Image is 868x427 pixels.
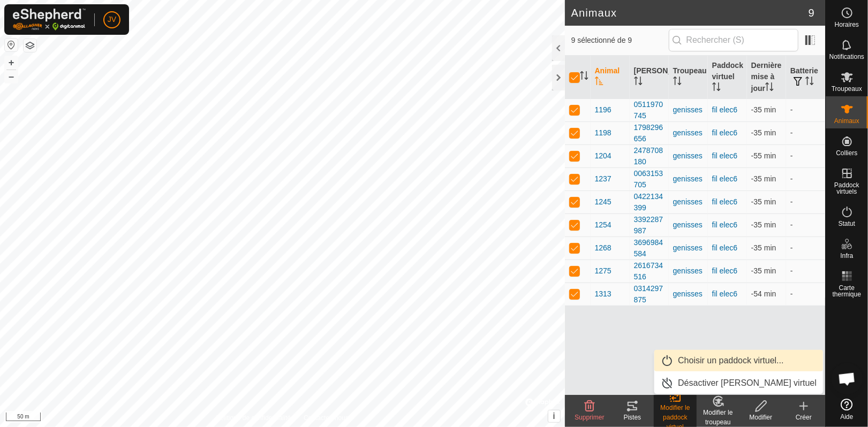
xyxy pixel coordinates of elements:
[673,127,704,139] div: genisses
[595,150,612,162] span: 1204
[634,78,643,87] p-sorticon: Activer pour trier
[595,196,612,208] span: 1245
[786,260,825,283] td: -
[673,265,704,277] div: genisses
[751,105,776,114] span: 26 sept. 2025, 18 h 45
[751,266,776,275] span: 26 sept. 2025, 18 h 46
[765,84,774,93] p-sorticon: Activer pour trier
[669,29,798,51] input: Rechercher (S)
[786,213,825,237] td: -
[712,266,737,275] a: fil elec6
[712,105,737,114] a: fil elec6
[751,128,776,137] span: 26 sept. 2025, 18 h 46
[712,289,737,298] a: fil elec6
[634,214,665,237] div: 3392287987
[595,288,612,300] span: 1313
[673,173,704,185] div: genisses
[826,394,868,424] a: Aide
[678,354,783,367] span: Choisir un paddock virtuel...
[673,196,704,208] div: genisses
[304,413,349,423] a: Contactez-nous
[836,150,857,156] span: Colliers
[840,414,853,420] span: Aide
[751,174,776,183] span: 26 sept. 2025, 18 h 46
[595,78,603,87] p-sorticon: Activer pour trier
[595,104,612,116] span: 1196
[712,128,737,137] a: fil elec6
[571,6,809,19] h2: Animaux
[829,54,864,60] span: Notifications
[697,408,739,427] div: Modifier le troupeau
[831,363,863,395] div: Ouvrir le chat
[575,414,604,421] span: Supprimer
[834,118,859,124] span: Animaux
[832,86,862,92] span: Troupeaux
[673,242,704,254] div: genisses
[712,151,737,160] a: fil elec6
[13,9,86,30] img: Logo Gallagher
[634,283,665,306] div: 0314297875
[840,253,853,259] span: Infra
[751,243,776,252] span: 26 sept. 2025, 18 h 46
[828,285,865,298] span: Carte thermique
[712,174,737,183] a: fil elec6
[673,288,704,300] div: genisses
[708,56,747,99] th: Paddock virtuel
[786,144,825,167] td: -
[835,21,859,28] span: Horaires
[634,237,665,260] div: 3696984584
[673,104,704,116] div: genisses
[786,190,825,213] td: -
[751,289,776,298] span: 26 sept. 2025, 18 h 27
[595,242,612,254] span: 1268
[669,56,708,99] th: Troupeau
[751,151,776,160] span: 26 sept. 2025, 18 h 26
[24,39,36,52] button: Couches de carte
[786,56,825,99] th: Batterie
[634,99,665,121] div: 0511970745
[839,220,855,227] span: Statut
[654,350,823,371] li: Choisir un paddock virtuel...
[673,150,704,162] div: genisses
[786,121,825,144] td: -
[5,39,18,51] button: Réinitialiser la carte
[712,220,737,229] a: fil elec6
[5,56,18,69] button: +
[828,182,865,195] span: Paddock virtuels
[805,78,814,87] p-sorticon: Activer pour trier
[548,410,560,422] button: i
[216,413,291,423] a: Politique de confidentialité
[634,145,665,167] div: 2478708180
[747,56,786,99] th: Dernière mise à jour
[786,237,825,260] td: -
[782,413,825,422] div: Créer
[673,78,682,87] p-sorticon: Activer pour trier
[580,73,588,81] p-sorticon: Activer pour trier
[786,167,825,190] td: -
[595,127,612,139] span: 1198
[786,98,825,121] td: -
[678,377,817,390] span: Désactiver [PERSON_NAME] virtuel
[571,35,669,46] span: 9 sélectionné de 9
[751,220,776,229] span: 26 sept. 2025, 18 h 46
[5,70,18,83] button: –
[611,413,654,422] div: Pistes
[553,411,555,421] span: i
[739,413,782,422] div: Modifier
[591,56,630,99] th: Animal
[595,219,612,231] span: 1254
[595,173,612,185] span: 1237
[634,122,665,144] div: 1798296656
[712,243,737,252] a: fil elec6
[634,191,665,213] div: 0422134399
[751,197,776,206] span: 26 sept. 2025, 18 h 46
[630,56,669,99] th: [PERSON_NAME]
[595,265,612,277] span: 1275
[108,14,116,25] span: JV
[786,283,825,306] td: -
[712,197,737,206] a: fil elec6
[654,372,823,394] li: Désactiver le paddock virtuel
[673,219,704,231] div: genisses
[634,168,665,190] div: 0063153705
[712,84,721,93] p-sorticon: Activer pour trier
